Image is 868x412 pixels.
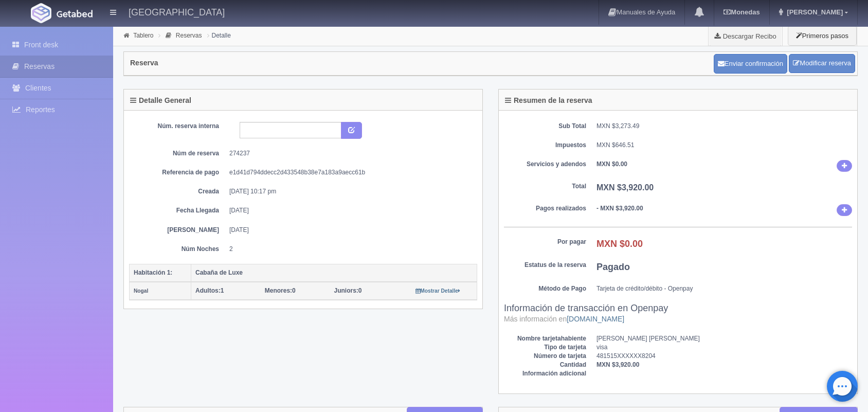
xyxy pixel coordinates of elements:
dt: Servicios y adendos [504,160,586,169]
dd: [DATE] [229,206,469,215]
small: Nogal [134,288,148,294]
a: Tablero [133,32,153,39]
dt: Total [504,182,586,191]
dd: 481515XXXXXX8204 [596,352,852,361]
dt: Por pagar [504,238,586,246]
dd: MXN $646.51 [596,141,852,150]
span: 1 [195,287,224,294]
dd: 274237 [229,149,469,158]
dt: Método de Pago [504,284,586,293]
a: Reservas [176,32,202,39]
small: Más información en [504,315,624,323]
b: Pagado [596,262,630,272]
b: MXN $3,920.00 [596,361,639,368]
strong: Juniors: [334,287,358,294]
dd: e1d41d794ddecc2d433548b38e7a183a9aecc61b [229,168,469,177]
img: Getabed [31,3,51,23]
dt: Creada [137,187,219,196]
strong: Adultos: [195,287,221,294]
dt: Núm. reserva interna [137,122,219,131]
dt: Sub Total [504,122,586,131]
dt: Número de tarjeta [504,352,586,361]
a: Descargar Recibo [709,26,782,46]
b: Monedas [724,8,759,16]
h4: [GEOGRAPHIC_DATA] [129,5,225,18]
dd: visa [596,343,852,352]
dt: Nombre tarjetahabiente [504,334,586,343]
h4: Resumen de la reserva [505,97,592,104]
span: 0 [265,287,296,294]
dt: Tipo de tarjeta [504,343,586,352]
h4: Detalle General [130,97,191,104]
dt: Información adicional [504,369,586,378]
b: Habitación 1: [134,269,172,276]
button: Primeros pasos [788,26,857,46]
h3: Información de transacción en Openpay [504,303,852,324]
dd: [DATE] 10:17 pm [229,187,469,196]
strong: Menores: [265,287,292,294]
dd: 2 [229,245,469,254]
dd: [PERSON_NAME] [PERSON_NAME] [596,334,852,343]
a: Modificar reserva [789,54,855,73]
dt: Núm Noches [137,245,219,254]
b: MXN $3,920.00 [596,183,654,192]
button: Enviar confirmación [714,54,787,74]
a: Mostrar Detalle [415,287,460,294]
dt: Impuestos [504,141,586,150]
small: Mostrar Detalle [415,288,460,294]
dt: Referencia de pago [137,168,219,177]
th: Cabaña de Luxe [191,264,477,282]
dd: [DATE] [229,226,469,235]
dd: MXN $3,273.49 [596,122,852,131]
b: MXN $0.00 [596,160,627,168]
b: MXN $0.00 [596,239,643,249]
dt: Núm de reserva [137,149,219,158]
b: - MXN $3,920.00 [596,205,643,212]
dt: Cantidad [504,361,586,369]
dt: Estatus de la reserva [504,261,586,270]
h4: Reserva [130,59,158,67]
dt: Pagos realizados [504,204,586,213]
dd: Tarjeta de crédito/débito - Openpay [596,284,852,293]
a: [DOMAIN_NAME] [567,315,624,323]
img: Getabed [57,10,93,17]
dt: [PERSON_NAME] [137,226,219,235]
dt: Fecha Llegada [137,206,219,215]
span: [PERSON_NAME] [784,8,843,16]
li: Detalle [205,30,233,40]
span: 0 [334,287,362,294]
